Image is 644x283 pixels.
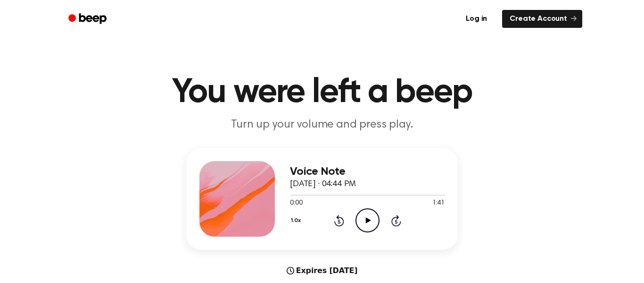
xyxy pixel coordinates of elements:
span: [DATE] · 04:44 PM [290,180,356,189]
button: 1.0x [290,213,304,229]
h3: Voice Note [290,165,445,178]
h1: You were left a beep [81,76,563,110]
a: Create Account [502,10,582,28]
div: Expires [DATE] [287,265,358,276]
a: Beep [62,10,115,28]
a: Log in [456,8,496,30]
p: Turn up your volume and press play. [141,117,503,133]
span: 0:00 [290,198,302,208]
span: 1:41 [432,198,445,208]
